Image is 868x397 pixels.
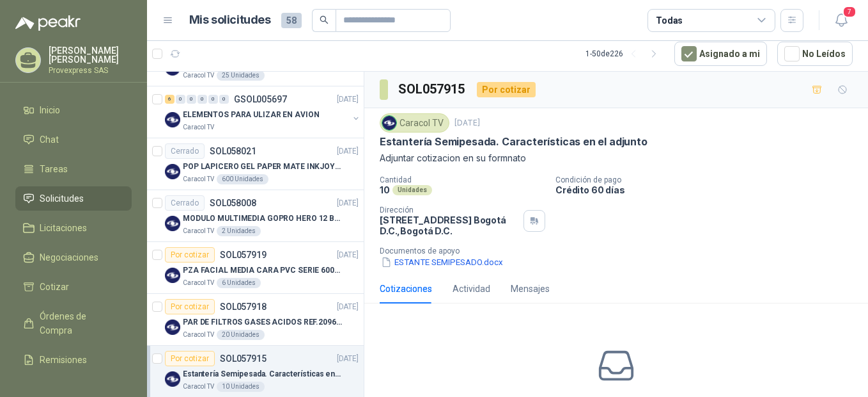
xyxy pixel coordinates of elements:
p: [DATE] [337,249,359,261]
p: Dirección [380,206,518,215]
p: Adjuntar cotizacion en su formnato [380,151,853,165]
div: 10 Unidades [217,382,265,392]
p: Crédito 60 días [555,184,863,195]
p: Caracol TV [183,70,214,81]
div: Cerrado [165,143,205,159]
a: Inicio [15,98,132,122]
p: Caracol TV [183,174,214,184]
div: Por cotizar [165,299,215,314]
p: PAR DE FILTROS GASES ACIDOS REF.2096 3M [183,316,342,328]
p: [DATE] [337,353,359,365]
p: Cantidad [380,175,545,184]
p: ELEMENTOS PARA ULIZAR EN AVION [183,109,319,121]
img: Company Logo [165,216,180,231]
span: Órdenes de Compra [40,309,120,337]
span: Cotizar [40,280,69,294]
div: 1 - 50 de 226 [585,44,664,64]
p: [DATE] [337,301,359,313]
span: 58 [281,13,302,28]
div: 0 [176,95,185,104]
div: 0 [208,95,218,104]
img: Logo peakr [15,15,81,31]
div: Todas [656,13,683,28]
div: Por cotizar [477,82,536,97]
a: Solicitudes [15,186,132,211]
a: CerradoSOL058021[DATE] Company LogoPOP LAPICERO GEL PAPER MATE INKJOY 0.7 (Revisar el adjunto)Car... [147,138,364,190]
p: SOL057918 [220,302,267,311]
p: Caracol TV [183,278,214,288]
a: Negociaciones [15,245,132,270]
a: Cotizar [15,275,132,299]
span: Licitaciones [40,221,87,235]
div: Por cotizar [165,247,215,263]
a: 6 0 0 0 0 0 GSOL005697[DATE] Company LogoELEMENTOS PARA ULIZAR EN AVIONCaracol TV [165,92,361,133]
div: 0 [187,95,196,104]
span: Remisiones [40,353,87,367]
button: Asignado a mi [674,42,767,66]
a: Remisiones [15,348,132,372]
div: 6 Unidades [217,278,261,288]
div: 2 Unidades [217,226,261,236]
button: 7 [830,9,853,32]
div: Cerrado [165,195,205,211]
p: [DATE] [337,93,359,106]
div: Cotizaciones [380,282,432,296]
p: [STREET_ADDRESS] Bogotá D.C. , Bogotá D.C. [380,215,518,236]
div: Actividad [453,282,490,296]
p: SOL057919 [220,250,267,259]
a: Tareas [15,157,132,181]
span: Tareas [40,162,68,176]
div: Caracol TV [380,113,449,133]
div: Mensajes [511,282,550,296]
a: Chat [15,127,132,152]
h3: SOL057915 [398,79,467,99]
p: Caracol TV [183,226,214,236]
a: Licitaciones [15,216,132,240]
button: ESTANTE SEMIPESADO.docx [380,255,504,269]
span: Negociaciones [40,250,98,264]
p: Estantería Semipesada. Características en el adjunto [380,135,647,149]
div: 6 [165,95,174,104]
p: GSOL005697 [234,95,287,104]
span: Inicio [40,103,60,117]
p: [PERSON_NAME] [PERSON_NAME] [49,46,132,64]
div: 600 Unidades [217,174,268,184]
div: 20 Unidades [217,330,265,340]
p: Caracol TV [183,330,214,340]
div: 0 [219,95,229,104]
img: Company Logo [165,371,180,387]
p: POP LAPICERO GEL PAPER MATE INKJOY 0.7 (Revisar el adjunto) [183,161,342,173]
img: Company Logo [382,116,396,130]
span: Solicitudes [40,191,84,206]
p: Caracol TV [183,122,214,133]
p: PZA FACIAL MEDIA CARA PVC SERIE 6000 3M [183,264,342,277]
p: 10 [380,184,390,195]
p: SOL058021 [210,147,256,156]
div: Por cotizar [165,351,215,366]
a: Órdenes de Compra [15,304,132,343]
a: Por cotizarSOL057919[DATE] Company LogoPZA FACIAL MEDIA CARA PVC SERIE 6000 3MCaracol TV6 Unidades [147,242,364,294]
p: SOL057915 [220,354,267,363]
p: Estantería Semipesada. Características en el adjunto [183,368,342,380]
p: SOL058008 [210,199,256,207]
img: Company Logo [165,112,180,127]
p: Documentos de apoyo [380,247,863,255]
p: Provexpress SAS [49,67,132,74]
div: Unidades [392,185,432,195]
p: Caracol TV [183,382,214,392]
p: Condición de pago [555,175,863,184]
span: Chat [40,133,59,147]
p: [DATE] [337,197,359,209]
p: [DATE] [337,145,359,158]
img: Company Logo [165,164,180,179]
p: [DATE] [454,117,480,129]
p: MODULO MULTIMEDIA GOPRO HERO 12 BLACK [183,213,342,225]
img: Company Logo [165,268,180,283]
a: Por cotizarSOL057918[DATE] Company LogoPAR DE FILTROS GASES ACIDOS REF.2096 3MCaracol TV20 Unidades [147,294,364,346]
button: No Leídos [777,42,853,66]
span: 7 [842,6,856,18]
div: 0 [198,95,207,104]
h1: Mis solicitudes [189,11,271,29]
span: search [320,15,329,24]
img: Company Logo [165,320,180,335]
